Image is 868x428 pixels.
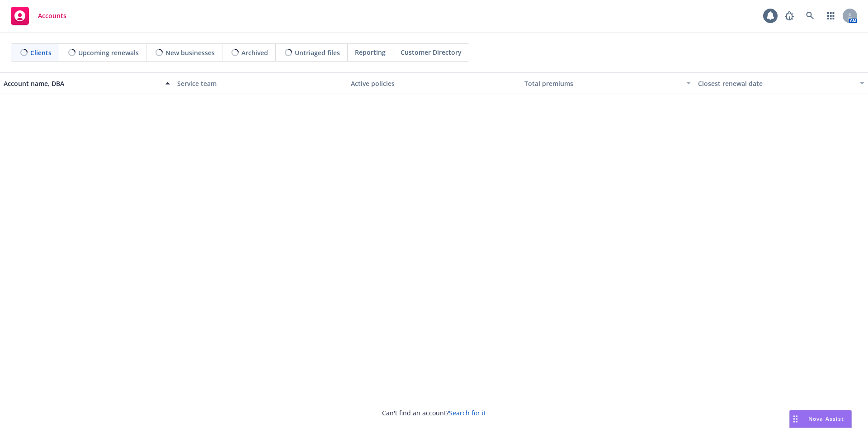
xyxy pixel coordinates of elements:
div: Drag to move [790,410,801,428]
span: Upcoming renewals [78,48,139,57]
div: Service team [177,79,344,88]
span: Nova Assist [808,415,844,423]
button: Closest renewal date [694,72,868,94]
span: New businesses [165,48,215,57]
a: Accounts [7,3,70,29]
span: Archived [241,48,268,57]
button: Nova Assist [789,410,852,428]
button: Service team [174,72,347,94]
span: Customer Directory [401,48,462,57]
span: Untriaged files [295,48,340,57]
a: Search [801,7,819,25]
div: Account name, DBA [4,79,160,88]
span: Accounts [38,12,66,19]
a: Report a Bug [780,7,798,25]
a: Switch app [822,7,840,25]
span: Can't find an account? [382,408,486,418]
span: Clients [30,48,52,57]
span: Reporting [355,48,386,57]
div: Active policies [351,79,517,88]
button: Total premiums [521,72,694,94]
div: Closest renewal date [698,79,854,88]
a: Search for it [449,409,486,417]
button: Active policies [347,72,521,94]
div: Total premiums [524,79,681,88]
